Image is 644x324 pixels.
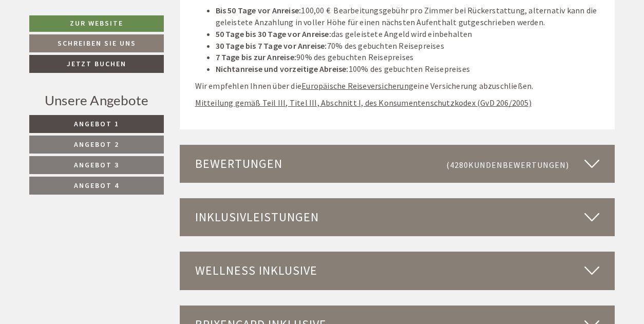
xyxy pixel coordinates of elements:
strong: Nichtanreise und vorzeitige Abreise: [216,64,349,74]
strong: 30 Tage bis 7 Tage vor Anreise: [216,41,327,51]
li: 100% des gebuchten Reisepreises [216,63,600,75]
a: Schreiben Sie uns [29,34,164,52]
div: Inklusivleistungen [180,198,615,236]
small: 11:21 [16,50,163,58]
div: [GEOGRAPHIC_DATA] [16,30,163,39]
a: Zur Website [29,15,164,32]
li: 100,00 € Bearbeitungsgebühr pro Zimmer bei Rückerstattung, alternativ kann die geleistete Anzahlu... [216,5,600,28]
div: Unsere Angebote [29,91,164,110]
span: Kundenbewertungen [468,160,566,170]
strong: 7 Tage bis zur Anreise: [216,52,297,62]
li: 90% des gebuchten Reisepreises [216,51,600,63]
strong: 50 Tage bis 30 Tage vor Anreise: [216,29,331,39]
a: Jetzt buchen [29,55,164,73]
span: Angebot 1 [74,119,119,128]
div: Guten Tag, wie können wir Ihnen helfen? [8,28,168,60]
div: Bewertungen [180,145,615,183]
button: Senden [343,271,405,289]
span: Angebot 2 [74,140,119,149]
span: Angebot 3 [74,160,119,169]
small: (4280 ) [446,160,569,170]
strong: Bis 50 Tage vor Anreise: [216,5,301,15]
p: Wir empfehlen Ihnen über die eine Versicherung abzuschließen. [195,80,600,92]
div: Montag [180,8,224,26]
span: Angebot 4 [74,181,119,190]
li: das geleistete Angeld wird einbehalten [216,28,600,40]
div: Wellness inklusive [180,252,615,290]
u: Mitteilung gemäß Teil III, Titel III, Abschnitt I, des Konsumentenschutzkodex (GvD 206/2005) [195,98,532,108]
u: Europäische Reiseversicherung [301,81,413,91]
li: 70% des gebuchten Reisepreises [216,40,600,52]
